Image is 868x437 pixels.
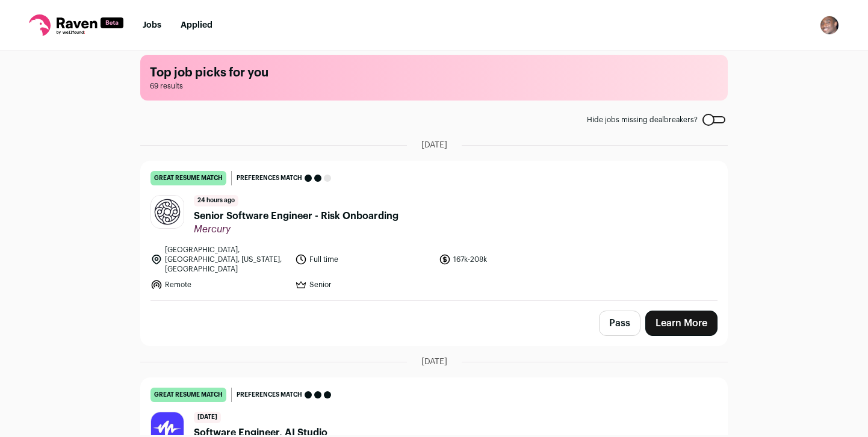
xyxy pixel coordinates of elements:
[150,245,288,274] li: [GEOGRAPHIC_DATA], [GEOGRAPHIC_DATA], [US_STATE], [GEOGRAPHIC_DATA]
[645,311,718,336] a: Learn More
[587,115,698,125] span: Hide jobs missing dealbreakers?
[181,21,212,29] a: Applied
[295,245,432,274] li: Full time
[194,223,398,235] span: Mercury
[237,172,302,184] span: Preferences match
[295,279,432,291] li: Senior
[421,356,447,368] span: [DATE]
[421,139,447,151] span: [DATE]
[150,64,718,81] h1: Top job picks for you
[150,388,226,402] div: great resume match
[150,279,288,291] li: Remote
[150,81,718,91] span: 69 results
[194,412,221,423] span: [DATE]
[151,196,184,228] img: 846b5c207fea9cf70e17118eff14f0320b93d77f8a950151f82126f03dbb8b25.jpg
[820,16,839,35] button: Open dropdown
[194,209,398,223] span: Senior Software Engineer - Risk Onboarding
[237,389,302,401] span: Preferences match
[150,171,226,185] div: great resume match
[141,161,727,300] a: great resume match Preferences match 24 hours ago Senior Software Engineer - Risk Onboarding Merc...
[439,245,576,274] li: 167k-208k
[599,311,640,336] button: Pass
[194,195,238,206] span: 24 hours ago
[820,16,839,35] img: 902590-medium_jpg
[143,21,161,29] a: Jobs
